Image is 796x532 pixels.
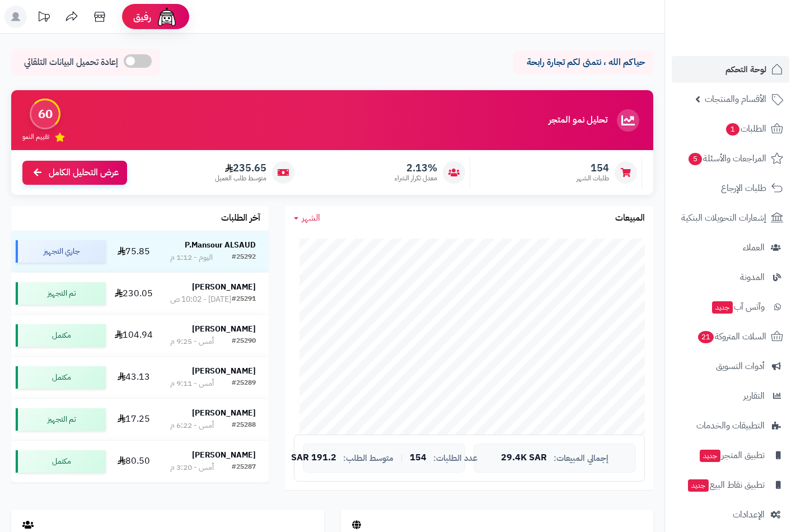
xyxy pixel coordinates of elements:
span: | [400,454,403,462]
span: المراجعات والأسئلة [687,151,766,166]
a: السلات المتروكة21 [672,323,789,350]
div: #25287 [232,462,256,473]
span: إعادة تحميل البيانات التلقائي [24,56,118,69]
h3: آخر الطلبات [221,213,260,223]
div: مكتمل [16,324,106,347]
a: إشعارات التحويلات البنكية [672,204,789,231]
span: السلات المتروكة [697,329,766,344]
span: طلبات الإرجاع [721,180,766,196]
strong: [PERSON_NAME] [192,407,256,419]
a: تطبيق المتجرجديد [672,442,789,469]
span: تطبيق المتجر [699,447,765,463]
div: #25292 [232,252,256,263]
td: 43.13 [110,357,157,398]
span: معدل تكرار الشراء [395,174,437,183]
span: الأقسام والمنتجات [705,91,766,107]
span: 154 [577,162,609,174]
span: وآتس آب [711,299,765,315]
a: المدونة [672,264,789,291]
strong: [PERSON_NAME] [192,365,256,377]
div: تم التجهيز [16,408,106,431]
span: رفيق [133,10,151,24]
span: إجمالي المبيعات: [554,454,608,463]
span: جديد [712,301,733,314]
td: 75.85 [110,231,157,272]
a: أدوات التسويق [672,353,789,380]
h3: المبيعات [615,213,645,223]
span: المدونة [740,269,765,285]
img: logo-2.png [720,31,785,55]
span: الإعدادات [733,507,765,522]
a: طلبات الإرجاع [672,175,789,202]
span: 29.4K SAR [501,453,547,463]
div: جاري التجهيز [16,240,106,263]
span: 21 [698,331,714,343]
div: #25291 [232,294,256,305]
div: تم التجهيز [16,282,106,305]
div: أمس - 9:25 م [170,336,214,347]
span: التقارير [743,388,765,404]
div: #25289 [232,378,256,389]
div: اليوم - 1:12 م [170,252,213,263]
span: تقييم النمو [22,132,49,142]
h3: تحليل نمو المتجر [549,115,607,125]
td: 230.05 [110,273,157,314]
span: 1 [726,123,739,136]
span: أدوات التسويق [716,358,765,374]
span: لوحة التحكم [725,62,766,77]
span: الشهر [302,211,320,225]
span: جديد [700,450,720,462]
span: الطلبات [725,121,766,137]
div: [DATE] - 10:02 ص [170,294,231,305]
a: العملاء [672,234,789,261]
p: حياكم الله ، نتمنى لكم تجارة رابحة [522,56,645,69]
a: التطبيقات والخدمات [672,412,789,439]
td: 104.94 [110,315,157,356]
div: #25288 [232,420,256,431]
div: مكتمل [16,366,106,389]
span: 154 [410,453,427,463]
span: 5 [689,153,702,165]
span: متوسط طلب العميل [215,174,266,183]
a: تحديثات المنصة [30,6,58,31]
span: جديد [688,479,709,492]
div: أمس - 9:11 م [170,378,214,389]
span: متوسط الطلب: [343,454,394,463]
a: وآتس آبجديد [672,293,789,320]
span: طلبات الشهر [577,174,609,183]
a: الشهر [294,212,320,225]
span: 235.65 [215,162,266,174]
span: التطبيقات والخدمات [696,418,765,433]
span: تطبيق نقاط البيع [687,477,765,493]
span: إشعارات التحويلات البنكية [681,210,766,226]
strong: [PERSON_NAME] [192,323,256,335]
td: 17.25 [110,399,157,440]
td: 80.50 [110,441,157,482]
a: عرض التحليل الكامل [22,161,127,185]
a: تطبيق نقاط البيعجديد [672,472,789,498]
strong: [PERSON_NAME] [192,281,256,293]
div: أمس - 6:22 م [170,420,214,431]
strong: [PERSON_NAME] [192,449,256,461]
div: #25290 [232,336,256,347]
div: أمس - 3:20 م [170,462,214,473]
span: العملاء [743,240,765,255]
a: الإعدادات [672,501,789,528]
span: 2.13% [395,162,437,174]
span: عرض التحليل الكامل [49,166,119,179]
a: الطلبات1 [672,115,789,142]
div: مكتمل [16,450,106,473]
span: عدد الطلبات: [433,454,477,463]
a: لوحة التحكم [672,56,789,83]
strong: P.Mansour ALSAUD [185,239,256,251]
a: التقارير [672,382,789,409]
img: ai-face.png [156,6,178,28]
span: 191.2 SAR [291,453,336,463]
a: المراجعات والأسئلة5 [672,145,789,172]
